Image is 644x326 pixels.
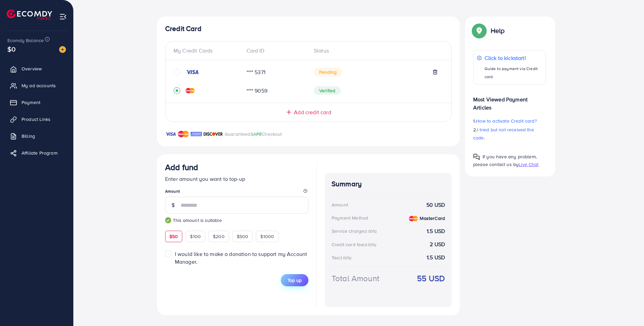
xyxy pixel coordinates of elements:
[314,68,342,76] span: Pending
[237,233,249,240] span: $500
[5,112,68,126] a: Product Links
[7,44,15,54] span: $0
[288,277,302,284] span: Top up
[491,27,505,35] p: Help
[22,133,35,139] span: Billing
[190,233,201,240] span: $100
[473,90,546,111] p: Most Viewed Payment Articles
[485,65,542,81] p: Guide to payment via Credit card
[314,86,341,95] span: Verified
[186,88,195,93] img: credit
[241,47,309,55] div: Card ID
[165,130,176,138] img: brand
[473,126,534,141] span: I tried but not received the code.
[332,254,354,261] div: Tax
[165,188,308,197] legend: Amount
[7,9,52,20] img: logo
[364,229,377,234] small: (3.00%)
[5,96,68,109] a: Payment
[165,175,308,183] p: Enter amount you want to top-up
[473,25,485,37] img: Popup guide
[294,108,331,116] span: Add credit card
[5,62,68,75] a: Overview
[473,154,480,160] img: Popup guide
[332,215,368,221] div: Payment Method
[417,272,445,284] strong: 55 USD
[426,201,445,209] strong: 50 USD
[332,201,348,208] div: Amount
[174,69,180,75] svg: circle
[5,79,68,92] a: My ad accounts
[174,47,241,55] div: My Credit Cards
[473,117,546,125] p: 1.
[225,130,282,138] p: Guaranteed Checkout
[332,241,379,248] div: Credit card fee
[332,228,379,234] div: Service charge
[409,216,418,221] img: credit
[165,217,308,224] small: This amount is suitable
[174,87,180,94] svg: record circle
[5,129,68,143] a: Billing
[476,118,536,124] span: How to activate Credit card?
[615,296,639,321] iframe: Chat
[165,217,171,223] img: guide
[332,272,379,284] div: Total Amount
[165,162,198,172] h3: Add fund
[7,37,44,44] span: Ecomdy Balance
[420,215,445,222] strong: MasterCard
[281,274,308,286] button: Top up
[203,130,223,138] img: brand
[332,180,445,188] h4: Summary
[485,54,542,62] p: Click to kickstart!
[178,130,189,138] img: brand
[427,254,445,261] strong: 1.5 USD
[364,242,376,248] small: (4.00%)
[5,146,68,160] a: Affiliate Program
[473,153,537,168] span: If you have any problem, please contact us by
[22,150,58,156] span: Affiliate Program
[339,255,351,261] small: (3.00%)
[59,46,66,53] img: image
[22,65,42,72] span: Overview
[186,69,199,75] img: credit
[519,161,538,168] span: Live Chat
[22,116,50,123] span: Product Links
[308,47,443,55] div: Status
[169,233,178,240] span: $50
[191,130,202,138] img: brand
[251,131,262,137] span: SAFE
[430,240,445,248] strong: 2 USD
[22,99,40,106] span: Payment
[175,250,307,265] span: I would like to make a donation to support my Account Manager.
[213,233,225,240] span: $200
[427,227,445,235] strong: 1.5 USD
[22,82,56,89] span: My ad accounts
[260,233,274,240] span: $1000
[59,13,67,21] img: menu
[473,126,546,142] p: 2.
[165,25,452,33] h4: Credit Card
